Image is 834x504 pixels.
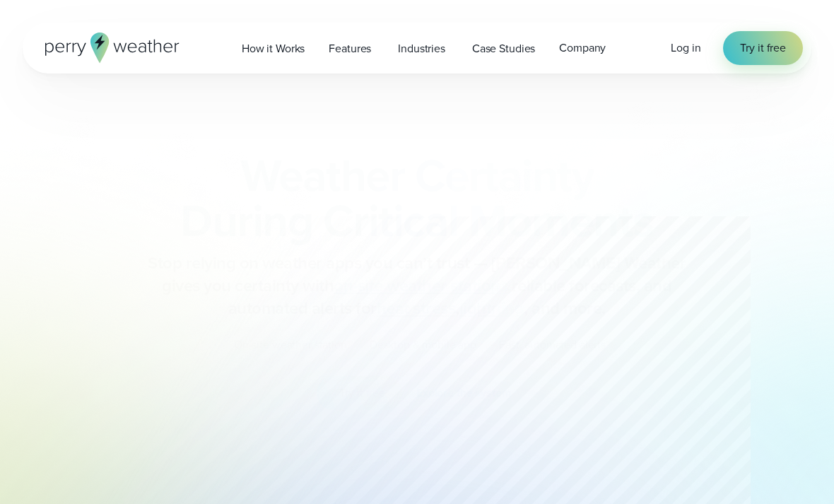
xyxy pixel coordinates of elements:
[723,31,803,65] a: Try it free
[230,34,317,63] a: How it Works
[242,40,305,57] span: How it Works
[329,40,371,57] span: Features
[671,40,700,57] a: Log in
[671,40,700,56] span: Log in
[460,34,547,63] a: Case Studies
[398,40,445,57] span: Industries
[740,40,786,57] span: Try it free
[559,40,606,57] span: Company
[472,40,535,57] span: Case Studies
